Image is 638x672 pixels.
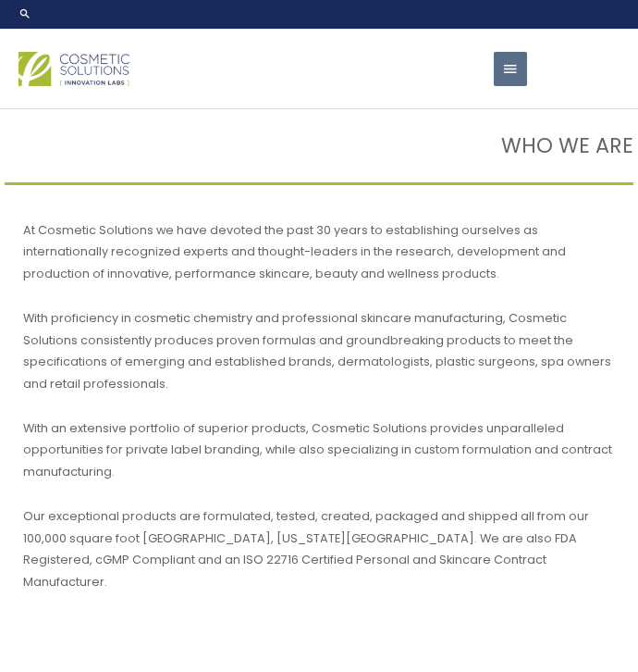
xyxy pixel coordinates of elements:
p: With proficiency in cosmetic chemistry and professional skincare manufacturing, Cosmetic Solution... [23,307,615,395]
a: Search icon link [18,7,31,20]
h1: WHO WE ARE [5,131,633,160]
p: With an extensive portfolio of superior products, Cosmetic Solutions provides unparalleled opport... [23,417,615,483]
img: Cosmetic Solutions Logo [18,52,129,86]
p: Our exceptional products are formulated, tested, created, packaged and shipped all from our 100,0... [23,505,615,593]
p: At Cosmetic Solutions we have devoted the past 30 years to establishing ourselves as internationa... [23,219,615,285]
